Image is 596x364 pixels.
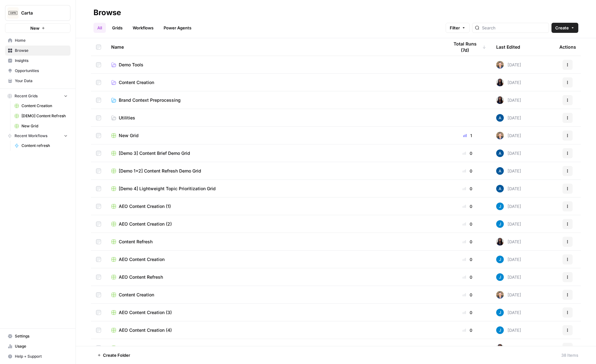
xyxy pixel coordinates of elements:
[555,25,569,31] span: Create
[111,274,439,280] a: AEO Content Refresh
[12,121,70,131] a: New Grid
[119,132,139,139] span: New Grid
[21,143,68,149] span: Content refresh
[119,292,154,298] span: Content Creation
[119,79,154,86] span: Content Creation
[496,344,504,352] img: rox323kbkgutb4wcij4krxobkpon
[496,38,520,56] div: Last Edited
[119,327,172,333] span: AEO Content Creation (4)
[15,93,38,99] span: Recent Grids
[111,79,439,86] a: Content Creation
[496,96,521,104] div: [DATE]
[12,111,70,121] a: [DEMO] Content Refresh
[496,203,504,210] img: z620ml7ie90s7uun3xptce9f0frp
[496,79,504,86] img: rox323kbkgutb4wcij4krxobkpon
[119,274,163,280] span: AEO Content Refresh
[449,132,486,139] div: 1
[496,291,504,299] img: 50s1itr6iuawd1zoxsc8bt0iyxwq
[496,96,504,104] img: rox323kbkgutb4wcij4krxobkpon
[15,68,68,74] span: Opportunities
[5,341,70,351] a: Usage
[5,76,70,86] a: Your Data
[111,345,439,351] a: AEO Content Refresh
[496,185,521,192] div: [DATE]
[12,101,70,111] a: Content Creation
[119,185,216,192] span: [Demo 4] Lightweight Topic Prioritization Grid
[449,168,486,174] div: 0
[93,350,134,360] button: Create Folder
[5,351,70,361] button: Help + Support
[496,114,504,122] img: he81ibor8lsei4p3qvg4ugbvimgp
[496,132,504,139] img: 50s1itr6iuawd1zoxsc8bt0iyxwq
[496,61,504,69] img: 50s1itr6iuawd1zoxsc8bt0iyxwq
[93,23,106,33] a: All
[449,292,486,298] div: 0
[111,239,439,245] a: Content Refresh
[449,274,486,280] div: 0
[482,25,546,31] input: Search
[496,273,504,281] img: z620ml7ie90s7uun3xptce9f0frp
[5,331,70,341] a: Settings
[496,291,521,299] div: [DATE]
[446,23,470,33] button: Filter
[93,8,121,18] div: Browse
[496,79,521,86] div: [DATE]
[496,220,504,228] img: z620ml7ie90s7uun3xptce9f0frp
[21,123,68,129] span: New Grid
[496,132,521,139] div: [DATE]
[449,327,486,333] div: 0
[119,309,172,316] span: AEO Content Creation (3)
[111,62,439,68] a: Demo Tools
[496,167,504,175] img: he81ibor8lsei4p3qvg4ugbvimgp
[111,292,439,298] a: Content Creation
[496,203,521,210] div: [DATE]
[119,150,190,156] span: [Demo 3] Content Brief Demo Grid
[160,23,195,33] a: Power Agents
[103,352,130,358] span: Create Folder
[111,221,439,227] a: AEO Content Creation (2)
[15,78,68,84] span: Your Data
[496,273,521,281] div: [DATE]
[449,221,486,227] div: 0
[449,256,486,263] div: 0
[119,221,172,227] span: AEO Content Creation (2)
[15,333,68,339] span: Settings
[5,66,70,76] a: Opportunities
[111,132,439,139] a: New Grid
[12,141,70,151] a: Content refresh
[496,114,521,122] div: [DATE]
[111,309,439,316] a: AEO Content Creation (3)
[15,354,68,359] span: Help + Support
[5,35,70,45] a: Home
[496,61,521,69] div: [DATE]
[7,7,19,19] img: Carta Logo
[559,38,576,56] div: Actions
[111,115,439,121] a: Utilities
[5,23,70,33] button: New
[119,168,201,174] span: [Demo 1+2] Content Refresh Demo Grid
[449,309,486,316] div: 0
[449,345,486,351] div: 0
[496,149,504,157] img: he81ibor8lsei4p3qvg4ugbvimgp
[111,150,439,156] a: [Demo 3] Content Brief Demo Grid
[496,326,504,334] img: z620ml7ie90s7uun3xptce9f0frp
[5,131,70,141] button: Recent Workflows
[496,256,521,263] div: [DATE]
[15,58,68,64] span: Insights
[111,203,439,209] a: AEO Content Creation (1)
[496,149,521,157] div: [DATE]
[21,113,68,119] span: [DEMO] Content Refresh
[111,168,439,174] a: [Demo 1+2] Content Refresh Demo Grid
[449,203,486,209] div: 0
[108,23,126,33] a: Grids
[111,256,439,263] a: AEO Content Creation
[111,38,439,56] div: Name
[119,62,143,68] span: Demo Tools
[5,56,70,66] a: Insights
[496,167,521,175] div: [DATE]
[15,38,68,43] span: Home
[561,352,578,358] div: 38 Items
[496,309,521,316] div: [DATE]
[5,45,70,56] a: Browse
[551,23,578,33] button: Create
